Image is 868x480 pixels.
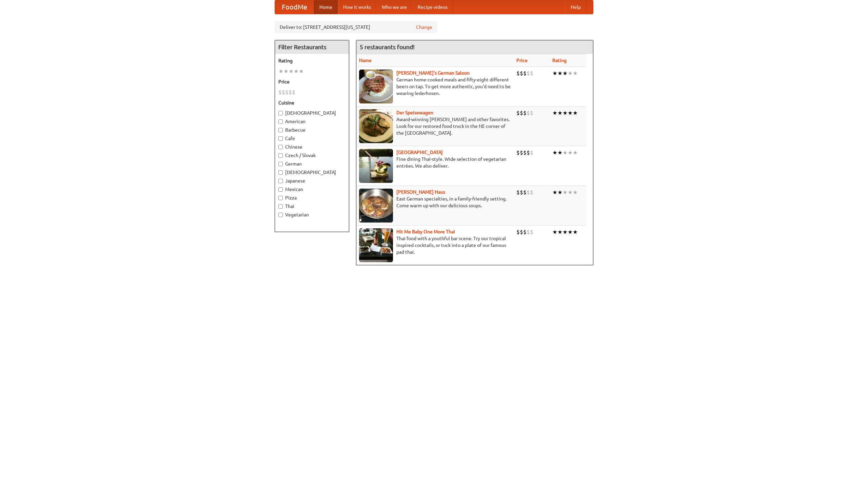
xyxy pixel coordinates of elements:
input: [DEMOGRAPHIC_DATA] [278,170,283,175]
label: Barbecue [278,127,346,133]
li: ★ [552,228,557,236]
ng-pluralize: 5 restaurants found! [360,44,415,50]
li: ★ [557,149,563,156]
li: $ [516,70,520,77]
a: [PERSON_NAME] Haus [396,189,445,195]
li: ★ [563,70,568,77]
li: $ [520,228,523,236]
li: ★ [557,109,563,117]
li: $ [523,70,527,77]
li: $ [523,109,527,117]
label: American [278,118,346,125]
li: ★ [557,228,563,236]
label: Japanese [278,177,346,184]
li: ★ [568,149,573,156]
li: ★ [568,189,573,196]
li: $ [292,89,295,96]
a: Hit Me Baby One More Thai [396,229,455,234]
li: $ [520,189,523,196]
li: ★ [552,149,557,156]
h5: Cuisine [278,99,346,106]
li: ★ [299,68,304,75]
label: Vegetarian [278,211,346,218]
label: Pizza [278,194,346,201]
input: Mexican [278,187,283,192]
a: [GEOGRAPHIC_DATA] [396,150,443,155]
li: ★ [573,228,578,236]
li: $ [289,89,292,96]
li: $ [516,228,520,236]
a: Home [314,0,338,14]
li: ★ [289,68,294,75]
li: $ [516,149,520,156]
label: [DEMOGRAPHIC_DATA] [278,169,346,176]
input: Chinese [278,145,283,149]
li: $ [523,189,527,196]
li: ★ [294,68,299,75]
input: Cafe [278,136,283,141]
li: $ [523,149,527,156]
li: ★ [573,70,578,77]
a: How it works [338,0,376,14]
h4: Filter Restaurants [275,40,349,54]
label: [DEMOGRAPHIC_DATA] [278,110,346,116]
img: kohlhaus.jpg [359,189,393,223]
li: $ [516,109,520,117]
input: [DEMOGRAPHIC_DATA] [278,111,283,115]
li: $ [278,89,282,96]
p: Fine dining Thai-style. Wide selection of vegetarian entrées. We also deliver. [359,156,511,169]
input: Barbecue [278,128,283,132]
label: Cafe [278,135,346,142]
li: $ [527,228,530,236]
a: Change [416,24,432,31]
li: $ [523,228,527,236]
a: Der Speisewagen [396,110,433,115]
input: Vegetarian [278,213,283,217]
li: $ [520,109,523,117]
p: Thai food with a youthful bar scene. Try our tropical inspired cocktails, or tuck into a plate of... [359,235,511,255]
li: ★ [283,68,289,75]
a: Who we are [376,0,412,14]
li: ★ [568,70,573,77]
input: Czech / Slovak [278,153,283,158]
label: Mexican [278,186,346,193]
input: German [278,162,283,166]
li: ★ [552,189,557,196]
label: Czech / Slovak [278,152,346,159]
li: ★ [563,228,568,236]
div: Deliver to: [STREET_ADDRESS][US_STATE] [275,21,437,33]
a: Help [565,0,586,14]
li: $ [530,109,533,117]
input: Thai [278,204,283,209]
li: ★ [557,70,563,77]
li: $ [530,228,533,236]
li: ★ [563,109,568,117]
input: Japanese [278,179,283,183]
li: ★ [568,109,573,117]
li: ★ [563,189,568,196]
li: $ [530,149,533,156]
img: esthers.jpg [359,70,393,103]
li: ★ [552,70,557,77]
li: $ [530,70,533,77]
li: $ [530,189,533,196]
p: Award-winning [PERSON_NAME] and other favorites. Look for our restored food truck in the NE corne... [359,116,511,136]
li: $ [520,149,523,156]
label: Chinese [278,143,346,150]
li: $ [527,149,530,156]
li: ★ [552,109,557,117]
li: $ [520,70,523,77]
img: speisewagen.jpg [359,109,393,143]
li: ★ [573,189,578,196]
input: Pizza [278,196,283,200]
label: Thai [278,203,346,210]
li: ★ [573,109,578,117]
p: East German specialties, in a family-friendly setting. Come warm up with our delicious soups. [359,195,511,209]
a: [PERSON_NAME]'s German Saloon [396,70,470,76]
li: ★ [568,228,573,236]
a: Price [516,58,528,63]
